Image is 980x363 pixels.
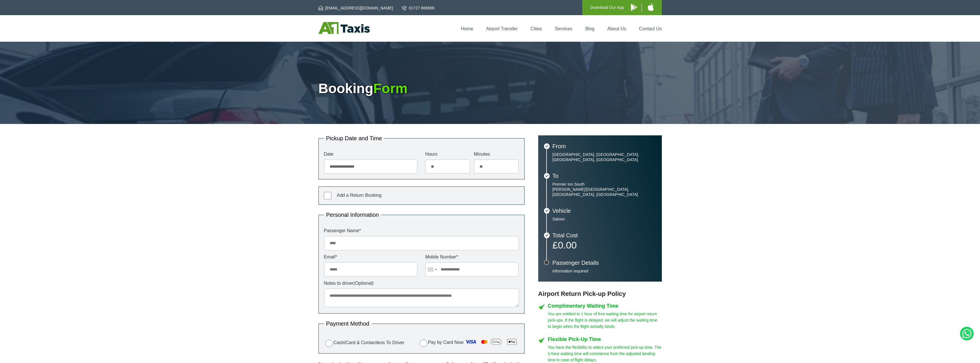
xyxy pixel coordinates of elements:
h3: To [553,173,656,179]
h3: Airport Return Pick-up Policy [538,290,662,298]
legend: Payment Method [324,321,372,326]
h4: Complimentary Waiting Time [548,303,662,308]
p: Saloon [553,216,656,222]
input: Cash/Card & Contactless To Driver [325,340,333,347]
label: Pay by Card Now [418,337,519,348]
p: Information required [553,268,656,274]
h4: Flexible Pick-Up Time [548,337,662,342]
span: 0.00 [558,240,577,250]
a: Cities [530,26,542,31]
h3: From [553,143,656,149]
p: [GEOGRAPHIC_DATA], [GEOGRAPHIC_DATA], [GEOGRAPHIC_DATA], [GEOGRAPHIC_DATA] [553,152,656,162]
label: Minutes [474,152,519,157]
input: Add a Return Booking [324,192,331,199]
label: Hours [425,152,470,157]
span: Form [373,81,407,96]
h3: Vehicle [553,208,656,214]
label: Notes to driver [324,281,519,286]
a: About Us [607,26,626,31]
label: Date [324,152,417,157]
h3: Total Cost [553,232,656,238]
legend: Pickup Date and Time [324,135,385,141]
p: You have the flexibility to select your preferred pick-up time. The 1-hour waiting time will comm... [548,344,662,363]
p: Premier Inn South [PERSON_NAME]/[GEOGRAPHIC_DATA], [GEOGRAPHIC_DATA], [GEOGRAPHIC_DATA] [553,182,656,197]
a: Blog [585,26,594,31]
span: Add a Return Booking [337,193,382,198]
span: (Optional) [354,281,374,286]
a: Services [555,26,572,31]
img: A1 Taxis iPhone App [648,3,654,11]
img: A1 Taxis Android App [631,4,637,11]
label: Mobile Number [425,255,519,259]
label: Cash/Card & Contactless To Driver [324,339,405,347]
p: £ [553,241,656,249]
a: Home [461,26,473,31]
legend: Personal Information [324,212,381,218]
p: You are entitled to 1 hour of free waiting time for airport return pick-ups. If the flight is del... [548,311,662,330]
a: Airport Transfer [486,26,518,31]
p: Download Our App [590,4,624,11]
a: [EMAIL_ADDRESS][DOMAIN_NAME] [318,5,393,11]
input: Pay by Card Now [420,340,427,347]
img: A1 Taxis St Albans LTD [318,22,370,34]
label: Passenger Name [324,228,519,233]
a: Contact Us [639,26,662,31]
h3: Passenger Details [553,260,656,266]
a: 01727 866666 [402,5,435,11]
h1: Booking [318,82,662,95]
label: Email [324,255,417,259]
